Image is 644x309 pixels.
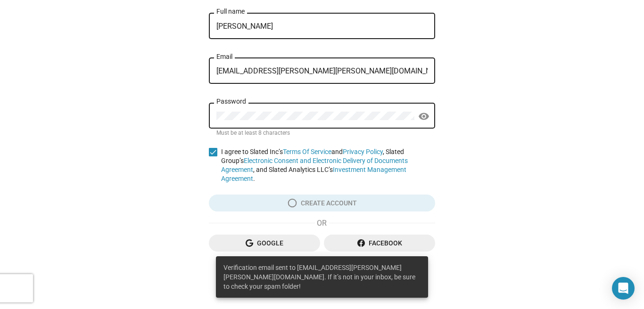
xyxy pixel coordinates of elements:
[223,263,421,291] span: Verification email sent to [EMAIL_ADDRESS][PERSON_NAME][PERSON_NAME][DOMAIN_NAME]. If it’s not in...
[216,235,313,252] span: Google
[612,277,635,300] div: Open Intercom Messenger
[221,157,408,173] a: Electronic Consent and Electronic Delivery of Documents Agreement
[343,148,383,155] a: Privacy Policy
[324,235,435,252] button: Facebook
[221,147,435,183] span: I agree to Slated Inc’s and , Slated Group’s , and Slated Analytics LLC’s .
[331,235,428,252] span: Facebook
[283,148,331,155] a: Terms Of Service
[216,130,290,137] mat-hint: Must be at least 8 characters
[414,107,433,126] button: Hide password
[216,195,428,211] span: Create account
[418,109,429,124] mat-icon: visibility
[209,235,320,252] button: Google
[209,195,435,211] button: Create account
